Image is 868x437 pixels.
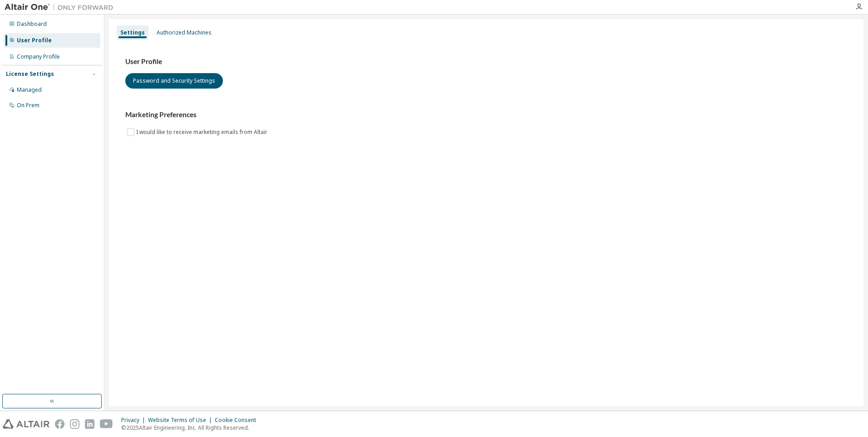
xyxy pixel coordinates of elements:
div: Website Terms of Use [148,417,215,424]
img: linkedin.svg [85,419,94,429]
img: facebook.svg [55,419,64,429]
p: © 2025 Altair Engineering, Inc. All Rights Reserved. [121,424,261,432]
img: Altair One [5,3,118,12]
div: Settings [120,29,145,36]
div: Managed [17,86,42,94]
img: altair_logo.svg [3,419,49,429]
div: On Prem [17,102,39,109]
h3: User Profile [125,57,847,66]
h3: Marketing Preferences [125,110,847,119]
div: Authorized Machines [157,29,212,36]
div: License Settings [6,70,54,78]
div: Dashboard [17,20,47,28]
img: youtube.svg [100,419,113,429]
div: User Profile [17,37,52,44]
button: Password and Security Settings [125,73,223,89]
img: instagram.svg [70,419,79,429]
label: I would like to receive marketing emails from Altair [136,127,269,138]
div: Privacy [121,417,148,424]
div: Company Profile [17,53,60,60]
div: Cookie Consent [215,417,261,424]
